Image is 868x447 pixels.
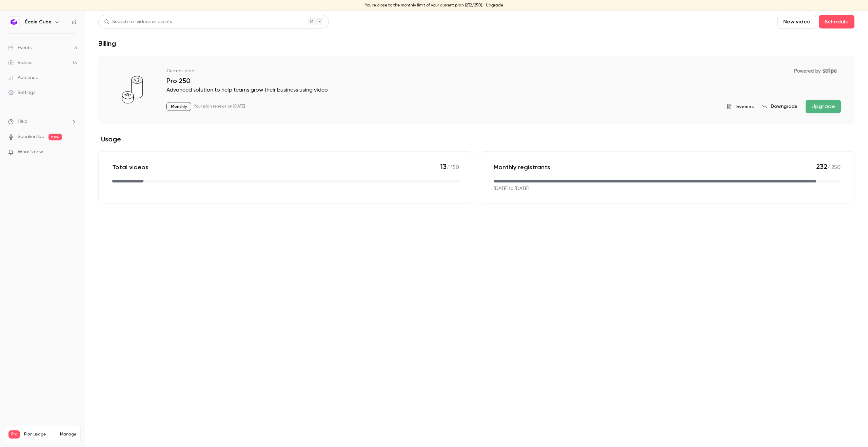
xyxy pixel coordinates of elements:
[440,162,459,172] p: / 150
[24,432,56,437] span: Plan usage
[194,104,245,109] p: Your plan renews on [DATE]
[98,56,854,203] section: billing
[68,149,77,155] iframe: Noticeable Trigger
[762,103,797,110] button: Downgrade
[18,118,27,125] span: Help
[8,44,32,51] div: Events
[166,86,841,94] p: Advanced solution to help teams grow their business using video
[8,430,20,439] span: Pro
[98,135,854,143] h2: Usage
[104,18,172,25] div: Search for videos or events
[486,3,503,8] a: Upgrade
[166,77,841,85] p: Pro 250
[727,103,754,110] button: Invoices
[112,163,149,171] p: Total videos
[48,134,62,140] span: new
[735,103,754,110] span: Invoices
[8,74,38,81] div: Audience
[806,100,841,113] button: Upgrade
[494,163,550,171] p: Monthly registrants
[18,149,43,156] span: What's new
[18,133,44,140] a: SpeakerHub
[166,67,194,74] p: Current plan
[777,15,816,28] button: New video
[8,59,32,66] div: Videos
[440,162,447,171] span: 13
[98,39,116,47] h1: Billing
[8,89,35,96] div: Settings
[816,162,841,172] p: / 250
[8,118,77,125] li: help-dropdown-opener
[60,432,76,437] a: Manage
[166,102,191,111] p: Monthly
[8,17,19,27] img: École Cube
[819,15,854,28] button: Schedule
[494,185,529,192] p: [DATE] to [DATE]
[25,19,52,25] h6: École Cube
[816,162,827,171] span: 232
